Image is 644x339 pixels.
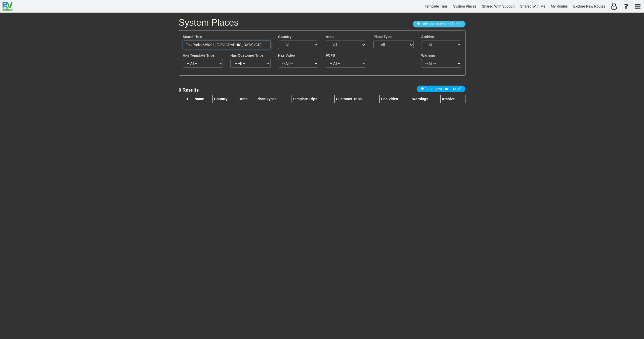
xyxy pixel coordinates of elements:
th: Archive [440,95,465,103]
span: System Places [179,17,239,28]
a: Explore New Routes [571,2,608,11]
a: Shared With Support [480,2,517,11]
label: Has Video [278,53,295,58]
label: Has Customer Trips [230,53,264,58]
span: [GEOGRAPHIC_DATA] [425,87,461,91]
th: Country [213,95,238,103]
label: Warning [421,53,435,58]
label: Country [278,34,292,39]
span: Calculate Number of Trips [421,22,461,26]
span: Shared With Me [520,4,545,8]
a: My Routes [549,2,570,11]
img: RvPlanetLogo.png [3,2,13,11]
label: FCFS [326,53,335,58]
span: System Places [453,4,477,8]
label: Area [326,34,333,39]
label: Has Template Trips [183,53,215,58]
span: My Routes [551,4,568,8]
a: System Places [451,2,479,11]
label: Archive [421,34,434,39]
th: Area [238,95,255,103]
a: [GEOGRAPHIC_DATA] [417,86,465,92]
button: Calculate Number of Trips [413,21,465,27]
th: Template Trips [291,95,334,103]
th: Name [193,95,213,103]
th: Place Types [255,95,291,103]
a: Shared With Me [518,2,547,11]
th: ID [183,95,193,103]
th: Has Video [380,95,411,103]
a: Template Trips [422,2,450,11]
label: Place Type [373,34,392,39]
span: Shared With Support [482,4,514,8]
lable: 0 Results [179,88,199,93]
th: Customer Trips [334,95,380,103]
th: Warnings [411,95,440,103]
span: Explore New Routes [573,4,605,8]
span: Template Trips [425,4,448,8]
label: Search Text [183,34,202,39]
